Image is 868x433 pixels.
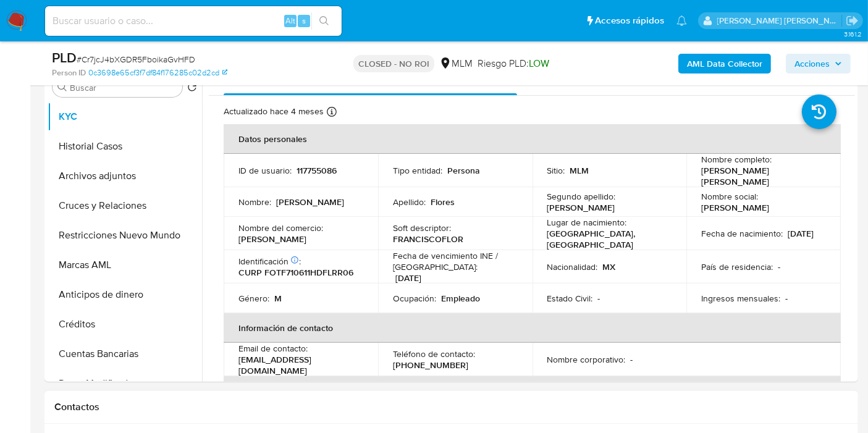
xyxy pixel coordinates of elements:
div: MLM [439,57,473,70]
p: Flores [431,196,455,208]
p: - [778,261,780,272]
p: Nombre del comercio : [238,222,323,233]
p: [PERSON_NAME] [701,202,769,213]
p: Género : [238,293,269,304]
p: Estado Civil : [547,293,593,304]
p: Actualizado hace 4 meses [224,106,324,117]
p: [EMAIL_ADDRESS][DOMAIN_NAME] [238,354,358,376]
button: Cruces y Relaciones [48,191,202,221]
input: Buscar [70,82,177,93]
p: Lugar de nacimiento : [547,217,627,228]
p: - [631,354,633,365]
p: Sitio : [547,165,565,176]
button: Marcas AML [48,250,202,280]
button: Créditos [48,309,202,339]
p: [DATE] [788,228,814,239]
button: Restricciones Nuevo Mundo [48,221,202,250]
p: CLOSED - NO ROI [353,55,434,72]
a: Salir [846,14,859,27]
p: 117755086 [297,165,337,176]
button: Buscar [57,82,67,92]
p: [PERSON_NAME] [276,196,344,208]
p: Soft descriptor : [393,222,451,233]
b: PLD [52,48,77,67]
p: CURP FOTF710611HDFLRR06 [238,267,353,278]
span: Acciones [794,54,830,74]
button: Cuentas Bancarias [48,339,202,369]
p: ID de usuario : [238,165,292,176]
button: Volver al orden por defecto [187,82,197,96]
p: [PERSON_NAME] [238,233,306,245]
input: Buscar usuario o caso... [45,13,342,29]
span: Riesgo PLD: [478,57,549,70]
p: MX [603,261,616,272]
p: [PERSON_NAME] [547,202,615,213]
b: Person ID [52,67,86,78]
span: # Cr7jcJ4bXGDR5FboikaGvHFD [77,53,195,65]
span: Alt [285,15,295,27]
p: [PERSON_NAME] [PERSON_NAME] [701,165,821,187]
p: Empleado [441,293,480,304]
p: [PHONE_NUMBER] [393,359,468,371]
p: - [785,293,788,304]
p: [GEOGRAPHIC_DATA], [GEOGRAPHIC_DATA] [547,228,667,250]
p: Ingresos mensuales : [701,293,780,304]
button: Historial Casos [48,132,202,161]
p: Nombre : [238,196,271,208]
p: daniela.lagunesrodriguez@mercadolibre.com.mx [717,15,842,27]
th: Verificación y cumplimiento [224,376,841,406]
button: KYC [48,102,202,132]
span: Accesos rápidos [595,14,664,27]
a: Notificaciones [676,15,687,26]
span: s [302,15,306,27]
p: Tipo entidad : [393,165,442,176]
p: País de residencia : [701,261,773,272]
button: AML Data Collector [678,54,771,74]
a: 0c3698e65cf3f7df84f176285c02d2cd [88,67,227,78]
p: - [598,293,600,304]
p: Fecha de nacimiento : [701,228,783,239]
b: AML Data Collector [687,54,762,74]
p: Segundo apellido : [547,191,616,202]
p: Persona [447,165,480,176]
p: Teléfono de contacto : [393,348,475,359]
button: Datos Modificados [48,369,202,398]
p: Nombre corporativo : [547,354,626,365]
th: Información de contacto [224,313,841,343]
p: Email de contacto : [238,343,308,354]
button: search-icon [311,12,337,30]
span: LOW [529,56,549,70]
p: Fecha de vencimiento INE / [GEOGRAPHIC_DATA] : [393,250,518,272]
button: Anticipos de dinero [48,280,202,309]
th: Datos personales [224,124,841,154]
p: M [274,293,282,304]
p: Identificación : [238,256,301,267]
p: FRANCISCOFLOR [393,233,463,245]
p: Nacionalidad : [547,261,598,272]
p: Apellido : [393,196,426,208]
button: Archivos adjuntos [48,161,202,191]
button: Acciones [786,54,851,74]
h1: Contactos [54,401,848,413]
p: Ocupación : [393,293,436,304]
p: [DATE] [395,272,421,284]
p: MLM [570,165,589,176]
p: Nombre completo : [701,154,772,165]
p: Nombre social : [701,191,758,202]
span: 3.161.2 [844,29,862,39]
